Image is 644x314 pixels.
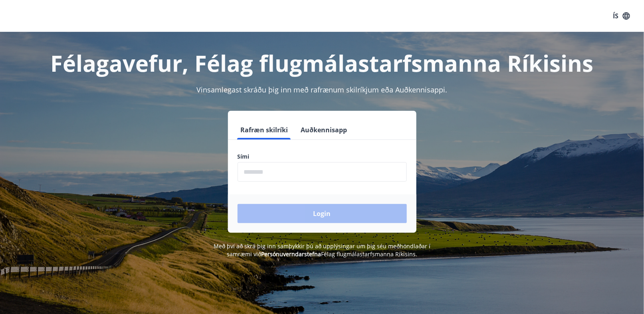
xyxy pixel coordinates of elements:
label: Sími [238,153,407,161]
a: Persónuverndarstefna [261,250,321,258]
h1: Félagavefur, Félag flugmálastarfsmanna Ríkisins [44,48,600,78]
button: Auðkennisapp [298,120,351,139]
span: Með því að skrá þig inn samþykkir þú að upplýsingar um þig séu meðhöndlaðar í samræmi við Félag f... [214,242,430,258]
span: Vinsamlegast skráðu þig inn með rafrænum skilríkjum eða Auðkennisappi. [197,85,448,94]
button: Rafræn skilríki [238,120,291,139]
button: ÍS [609,9,634,23]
